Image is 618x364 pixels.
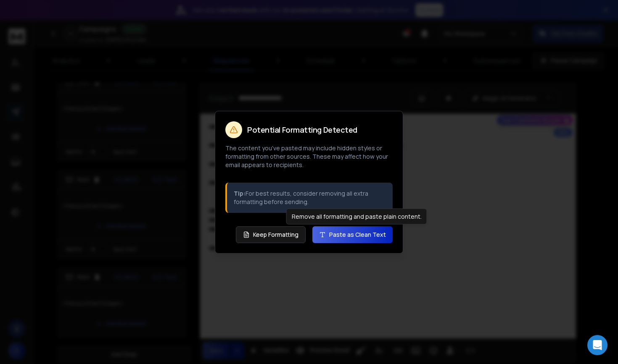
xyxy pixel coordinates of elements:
[312,226,393,243] button: Paste as Clean Text
[234,189,386,206] p: For best results, consider removing all extra formatting before sending.
[286,209,427,225] div: Remove all formatting and paste plain content.
[225,144,393,169] p: The content you've pasted may include hidden styles or formatting from other sources. These may a...
[587,335,607,355] div: Open Intercom Messenger
[247,126,357,134] h2: Potential Formatting Detected
[236,226,306,243] button: Keep Formatting
[234,189,246,197] strong: Tip:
